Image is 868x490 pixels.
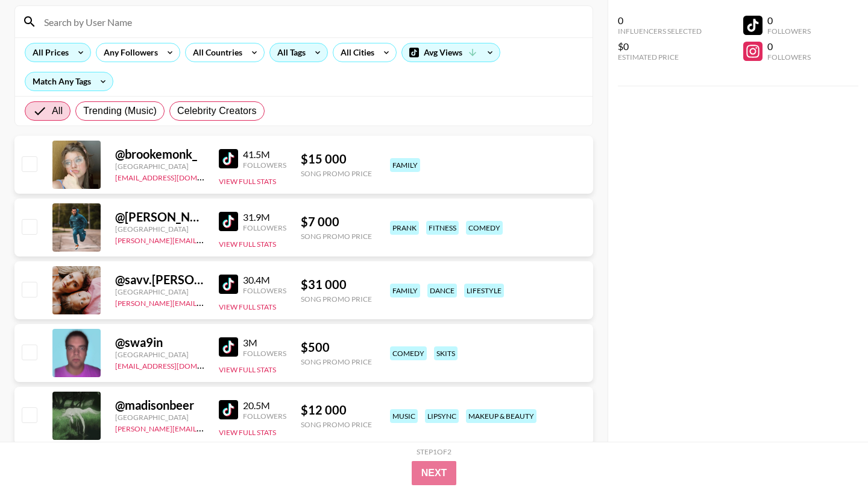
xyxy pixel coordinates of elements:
[243,161,286,170] div: Followers
[115,296,294,308] a: [PERSON_NAME][EMAIL_ADDRESS][DOMAIN_NAME]
[618,40,702,52] div: $0
[115,413,204,422] div: [GEOGRAPHIC_DATA]
[115,359,236,371] a: [EMAIL_ADDRESS][DOMAIN_NAME]
[25,72,113,91] div: Match Any Tags
[301,402,372,418] div: $ 12 000
[115,287,204,296] div: [GEOGRAPHIC_DATA]
[243,399,286,412] div: 20.5M
[390,221,419,235] div: prank
[301,340,372,355] div: $ 500
[115,422,294,433] a: [PERSON_NAME][EMAIL_ADDRESS][DOMAIN_NAME]
[301,214,372,229] div: $ 7 000
[37,12,585,31] input: Search by User Name
[466,409,536,423] div: makeup & beauty
[115,350,204,359] div: [GEOGRAPHIC_DATA]
[808,430,854,476] iframe: Drift Widget Chat Controller
[219,275,238,294] img: TikTok
[767,40,811,52] div: 0
[243,337,286,349] div: 3M
[301,357,372,366] div: Song Promo Price
[219,177,276,186] button: View Full Stats
[177,104,257,118] span: Celebrity Creators
[301,420,372,429] div: Song Promo Price
[115,147,204,162] div: @ brookemonk_
[301,277,372,292] div: $ 31 000
[25,43,71,62] div: All Prices
[767,27,811,36] div: Followers
[115,171,236,182] a: [EMAIL_ADDRESS][DOMAIN_NAME]
[333,43,377,62] div: All Cities
[390,158,420,172] div: family
[767,14,811,27] div: 0
[219,337,238,357] img: TikTok
[219,302,276,311] button: View Full Stats
[301,151,372,167] div: $ 15 000
[417,447,451,456] div: Step 1 of 2
[390,346,427,360] div: comedy
[618,52,702,62] div: Estimated Price
[115,224,204,234] div: [GEOGRAPHIC_DATA]
[767,52,811,62] div: Followers
[243,223,286,232] div: Followers
[83,104,157,118] span: Trending (Music)
[464,284,504,297] div: lifestyle
[219,212,238,231] img: TikTok
[219,428,276,437] button: View Full Stats
[301,294,372,304] div: Song Promo Price
[425,409,459,423] div: lipsync
[270,43,308,62] div: All Tags
[243,412,286,421] div: Followers
[115,398,204,413] div: @ madisonbeer
[219,400,238,419] img: TikTok
[115,209,204,224] div: @ [PERSON_NAME].[PERSON_NAME]
[434,346,458,360] div: skits
[115,335,204,350] div: @ swa9in
[96,43,160,62] div: Any Followers
[426,221,459,235] div: fitness
[301,169,372,178] div: Song Promo Price
[52,104,63,118] span: All
[219,240,276,249] button: View Full Stats
[243,211,286,223] div: 31.9M
[466,221,503,235] div: comedy
[243,286,286,295] div: Followers
[219,149,238,168] img: TikTok
[115,234,294,245] a: [PERSON_NAME][EMAIL_ADDRESS][DOMAIN_NAME]
[243,274,286,286] div: 30.4M
[390,284,420,297] div: family
[301,232,372,241] div: Song Promo Price
[412,461,457,485] button: Next
[618,27,702,36] div: Influencers Selected
[618,14,702,27] div: 0
[427,284,457,297] div: dance
[115,162,204,171] div: [GEOGRAPHIC_DATA]
[402,43,500,62] div: Avg Views
[243,148,286,161] div: 41.5M
[115,272,204,287] div: @ savv.[PERSON_NAME]
[186,43,245,62] div: All Countries
[219,365,276,374] button: View Full Stats
[390,409,418,423] div: music
[243,349,286,358] div: Followers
